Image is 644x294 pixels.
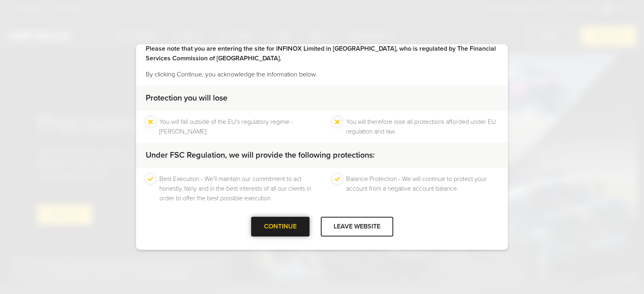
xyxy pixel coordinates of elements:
[146,45,496,62] strong: Please note that you are entering the site for INFINOX Limited in [GEOGRAPHIC_DATA], who is regul...
[346,117,498,136] li: You will therefore lose all protections afforded under EU regulation and law.
[146,70,498,79] p: By clicking Continue, you acknowledge the information below.
[251,217,310,236] div: CONTINUE
[346,174,498,203] li: Balance Protection - We will continue to protect your account from a negative account balance.
[159,174,312,203] li: Best Execution - We’ll maintain our commitment to act honestly, fairly and in the best interests ...
[321,217,393,236] div: LEAVE WEBSITE
[146,93,227,103] strong: Protection you will lose
[146,150,375,160] strong: Under FSC Regulation, we will provide the following protections:
[159,117,312,136] li: You will fall outside of the EU's regulatory regime - [PERSON_NAME].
